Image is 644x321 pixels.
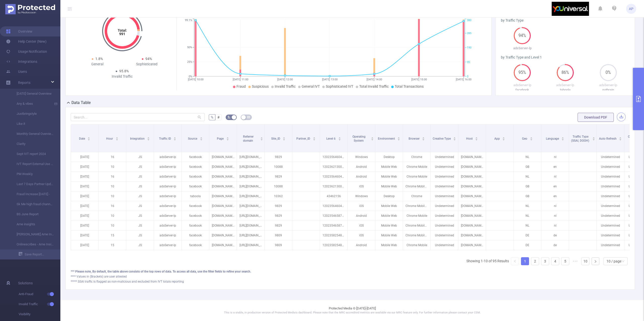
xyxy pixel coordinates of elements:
p: 10088 [265,162,292,172]
p: 10 [99,191,126,201]
i: icon: caret-up [530,136,533,138]
div: Sort [453,136,456,139]
p: NL [514,152,541,162]
a: 4 [551,257,559,265]
p: [DOMAIN_NAME] [209,182,237,191]
a: BS June Report [10,209,54,219]
tspan: [DATE] 10:00 [188,78,204,81]
p: Undetermined [431,172,458,181]
i: icon: caret-down [619,138,622,140]
p: Chrome [403,191,430,201]
span: Invalid Traffic [19,299,60,309]
div: by Traffic Type and Level 1 [501,55,630,60]
i: icon: caret-down [422,138,425,140]
span: Partner_ID [296,137,311,140]
p: [URL][DOMAIN_NAME] [237,182,264,191]
span: Total Invalid Traffic [359,84,389,88]
a: 5 [561,257,569,265]
p: GB [514,162,541,172]
div: Invalid Traffic [97,74,147,79]
i: icon: caret-down [313,138,315,140]
span: Creative Type [433,137,452,140]
p: 10 [99,211,126,221]
span: Date [79,137,86,140]
i: icon: caret-up [371,136,374,138]
p: adsServer-lp [154,182,181,191]
li: 3 [541,257,549,265]
p: Mobile Web [375,201,403,211]
p: [DATE] [71,162,98,172]
span: Visibility [19,309,60,319]
a: Justbringstyle [10,109,54,119]
span: Sophisticated IVT [326,84,353,88]
i: icon: caret-down [397,138,400,140]
span: Environment [378,137,396,140]
p: 120235646049960728 [320,152,347,162]
i: icon: caret-up [592,136,595,138]
span: 0% [600,71,617,75]
span: AP [629,4,633,14]
p: adsServer-lp [154,172,181,181]
p: 16 [99,201,126,211]
p: 9829 [265,201,292,211]
div: Sort [173,136,176,139]
p: nl [541,201,569,211]
i: icon: caret-down [530,138,533,140]
span: Invalid Traffic [275,84,296,88]
p: facebook [501,87,544,92]
i: icon: caret-down [226,138,229,140]
i: icon: caret-up [200,136,203,138]
i: icon: caret-down [453,138,456,140]
p: iOS [348,182,375,191]
tspan: 285 [467,32,471,35]
i: icon: caret-up [226,136,229,138]
span: Integration [130,137,145,140]
span: Operating System [352,135,366,142]
p: 120235646049960728 [320,172,347,181]
p: [DOMAIN_NAME] [458,191,486,201]
tspan: [DATE] 11:00 [233,78,248,81]
tspan: [DATE] 14:00 [367,78,382,81]
i: icon: caret-down [475,138,478,140]
span: Host [466,137,473,140]
tspan: 50% [187,46,192,49]
div: Sophisticated [122,62,172,67]
p: [DATE] [71,211,98,221]
p: facebook [182,162,209,172]
span: 1.8% [95,57,103,61]
span: Anti-Fraud [19,289,60,299]
i: icon: left [513,260,516,263]
p: [DOMAIN_NAME] [458,182,486,191]
tspan: 0 [467,75,468,78]
span: App [494,137,501,140]
i: icon: caret-up [475,136,478,138]
p: Undetermined [597,162,624,172]
i: icon: caret-up [453,136,456,138]
p: Chrome Mobile [403,162,430,172]
p: [DOMAIN_NAME] [209,162,237,172]
a: PM Weekly [10,169,54,179]
li: Next 5 Pages [571,257,579,265]
a: Sept IVT report 2024 [10,149,54,159]
p: [DATE] [71,182,98,191]
li: 4 [551,257,559,265]
i: icon: caret-up [174,136,176,138]
span: General IVT [302,84,320,88]
p: facebook [182,201,209,211]
p: Undetermined [597,191,624,201]
span: 94% [145,57,152,61]
span: 94% [514,34,531,38]
div: Sort [200,136,203,139]
div: Sort [87,136,90,139]
p: facebook [182,211,209,221]
p: [DOMAIN_NAME] [209,211,237,221]
i: icon: caret-up [313,136,315,138]
p: Undetermined [431,162,458,172]
p: adsServer-lp [501,83,544,88]
tspan: 991 [119,32,125,36]
p: Undetermined [597,201,624,211]
li: 2 [531,257,539,265]
p: 10 [99,182,126,191]
i: icon: caret-down [283,138,286,140]
div: Sort [283,136,286,139]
